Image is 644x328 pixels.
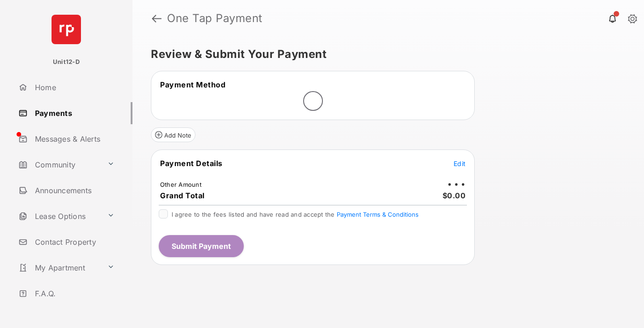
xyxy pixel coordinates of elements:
[160,80,225,89] span: Payment Method
[160,180,202,189] td: Other Amount
[15,154,103,176] a: Community
[454,159,466,168] button: Edit
[15,128,132,150] a: Messages & Alerts
[15,179,132,201] a: Announcements
[52,15,81,44] img: svg+xml;base64,PHN2ZyB4bWxucz0iaHR0cDovL3d3dy53My5vcmcvMjAwMC9zdmciIHdpZHRoPSI2NCIgaGVpZ2h0PSI2NC...
[160,159,223,168] span: Payment Details
[15,231,132,253] a: Contact Property
[15,102,132,124] a: Payments
[53,58,80,67] p: Unit12-D
[172,211,419,218] span: I agree to the fees listed and have read and accept the
[15,76,132,98] a: Home
[159,235,244,257] button: Submit Payment
[151,127,195,142] button: Add Note
[443,191,466,200] span: $0.00
[15,282,132,305] a: F.A.Q.
[454,160,466,167] span: Edit
[167,13,263,24] strong: One Tap Payment
[15,257,103,279] a: My Apartment
[15,205,103,227] a: Lease Options
[160,191,205,200] span: Grand Total
[151,49,618,60] h5: Review & Submit Your Payment
[337,211,419,218] button: I agree to the fees listed and have read and accept the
